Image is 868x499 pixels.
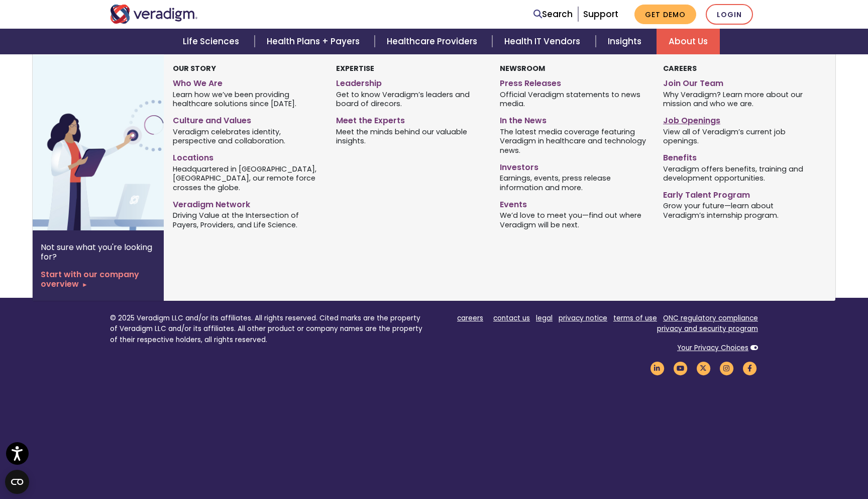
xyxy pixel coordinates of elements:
[173,89,321,109] span: Learn how we’ve been providing healthcare solutions since [DATE].
[5,470,29,494] button: Open CMP widget
[500,112,648,126] a: In the News
[663,201,811,220] span: Grow your future—learn about Veradigm’s internship program.
[657,324,758,334] a: privacy and security program
[336,63,374,73] strong: Expertise
[173,149,321,163] a: Locations
[171,29,254,54] a: Life Sciences
[668,155,856,487] iframe: Drift Chat Widget
[634,5,696,24] a: Get Demo
[657,29,720,54] a: About Us
[500,89,648,109] span: Official Veradigm statements to news media.
[536,313,553,323] a: legal
[173,63,216,73] strong: Our Story
[663,313,758,323] a: ONC regulatory compliance
[500,126,648,155] span: The latest media coverage featuring Veradigm in healthcare and technology news.
[533,8,573,21] a: Search
[500,210,648,230] span: We’d love to meet you—find out where Veradigm will be next.
[173,210,321,230] span: Driving Value at the Intersection of Payers, Providers, and Life Science.
[663,63,697,73] strong: Careers
[110,313,426,346] p: © 2025 Veradigm LLC and/or its affiliates. All rights reserved. Cited marks are the property of V...
[596,29,657,54] a: Insights
[375,29,492,54] a: Healthcare Providers
[613,313,657,323] a: terms of use
[336,74,484,89] a: Leadership
[663,74,811,89] a: Join Our Team
[559,313,607,323] a: privacy notice
[500,63,545,73] strong: Newsroom
[173,126,321,146] span: Veradigm celebrates identity, perspective and collaboration.
[173,112,321,126] a: Culture and Values
[110,5,198,24] img: Veradigm logo
[706,4,753,25] a: Login
[500,196,648,210] a: Events
[41,270,156,289] a: Start with our company overview
[663,126,811,146] span: View all of Veradigm’s current job openings.
[500,74,648,89] a: Press Releases
[336,89,484,109] span: Get to know Veradigm’s leaders and board of direcors.
[457,313,483,323] a: careers
[648,363,666,373] a: Veradigm LinkedIn Link
[255,29,375,54] a: Health Plans + Payers
[663,89,811,109] span: Why Veradigm? Learn more about our mission and who we are.
[41,242,156,262] p: Not sure what you're looking for?
[336,126,484,146] span: Meet the minds behind our valuable insights.
[663,163,811,183] span: Veradigm offers benefits, training and development opportunities.
[336,112,484,126] a: Meet the Experts
[493,313,530,323] a: contact us
[33,54,194,230] img: Vector image of Veradigm’s Story
[500,158,648,173] a: Investors
[500,173,648,193] span: Earnings, events, press release information and more.
[583,8,618,20] a: Support
[173,74,321,89] a: Who We Are
[663,186,811,201] a: Early Talent Program
[173,163,321,193] span: Headquartered in [GEOGRAPHIC_DATA], [GEOGRAPHIC_DATA], our remote force crosses the globe.
[663,149,811,163] a: Benefits
[492,29,595,54] a: Health IT Vendors
[173,196,321,210] a: Veradigm Network
[663,112,811,126] a: Job Openings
